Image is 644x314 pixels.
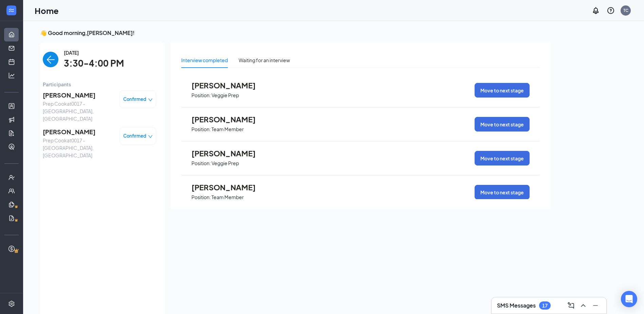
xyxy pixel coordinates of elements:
[475,83,530,98] button: Move to next stage
[43,100,114,122] span: Prep Cook at 0017 - [GEOGRAPHIC_DATA], [GEOGRAPHIC_DATA]
[43,137,114,159] span: Prep Cook at 0017 - [GEOGRAPHIC_DATA], [GEOGRAPHIC_DATA]
[607,6,615,15] svg: QuestionInfo
[64,56,124,70] span: 3:30-4:00 PM
[8,72,15,79] svg: Analysis
[181,56,228,64] div: Interview completed
[475,185,530,199] button: Move to next stage
[578,300,589,311] button: ChevronUp
[211,92,239,99] p: Veggie Prep
[475,151,530,165] button: Move to next stage
[8,300,15,307] svg: Settings
[239,56,290,64] div: Waiting for an interview
[475,117,530,132] button: Move to next stage
[123,133,146,139] span: Confirmed
[211,194,244,200] p: Team Member
[497,302,536,309] h3: SMS Messages
[8,174,15,181] svg: UserCheck
[590,300,601,311] button: Minimize
[542,303,548,309] div: 17
[43,90,114,100] span: [PERSON_NAME]
[591,301,600,310] svg: Minimize
[191,92,211,99] p: Position:
[592,6,600,15] svg: Notifications
[43,81,156,88] span: Participants
[148,98,153,102] span: down
[191,126,211,133] p: Position:
[148,134,153,139] span: down
[43,52,58,67] button: back-button
[64,49,124,56] span: [DATE]
[191,149,266,158] span: [PERSON_NAME]
[191,194,211,200] p: Position:
[623,7,628,13] div: TC
[191,115,266,124] span: [PERSON_NAME]
[35,5,59,16] h1: Home
[123,96,146,103] span: Confirmed
[579,301,587,310] svg: ChevronUp
[566,300,576,311] button: ComposeMessage
[40,29,551,37] h3: 👋 Good morning, [PERSON_NAME] !
[191,183,266,192] span: [PERSON_NAME]
[567,301,575,310] svg: ComposeMessage
[211,160,239,167] p: Veggie Prep
[191,160,211,167] p: Position:
[43,127,114,137] span: [PERSON_NAME]
[211,126,244,133] p: Team Member
[8,7,15,14] svg: WorkstreamLogo
[621,291,637,307] div: Open Intercom Messenger
[191,81,266,90] span: [PERSON_NAME]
